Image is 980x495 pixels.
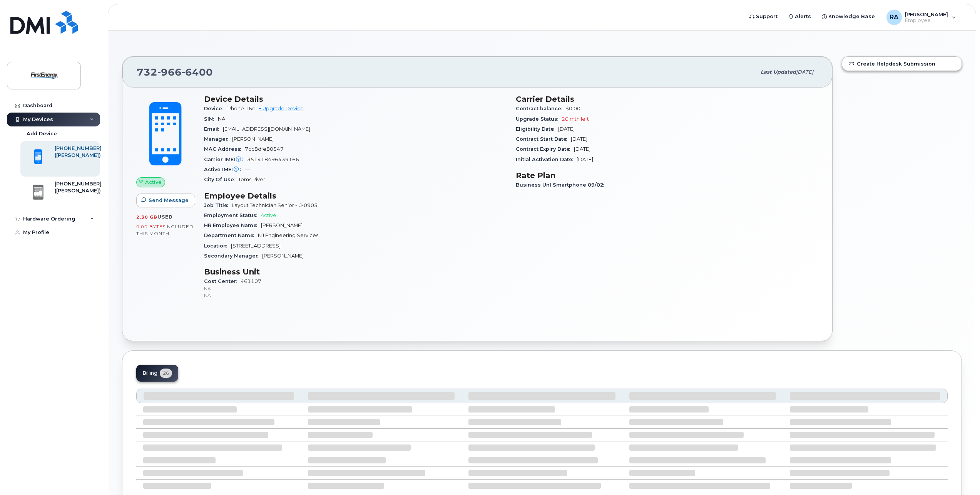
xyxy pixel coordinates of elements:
[796,69,813,75] span: [DATE]
[204,253,262,259] span: Secondary Manager
[231,243,281,249] span: [STREET_ADDRESS]
[204,126,223,132] span: Email
[204,116,218,122] span: SIM
[562,116,589,122] span: 20 mth left
[157,214,173,220] span: used
[245,146,284,152] span: 7cc8dfe80547
[258,232,318,238] span: NJ Engineering Services
[204,285,507,292] p: NA
[226,106,256,111] span: iPhone 16e
[558,126,575,132] span: [DATE]
[204,278,507,298] span: 461107
[232,136,274,142] span: [PERSON_NAME]
[571,136,587,142] span: [DATE]
[232,202,318,208] span: Layout Technician Senior - IJ-0905
[204,278,241,284] span: Cost Center
[245,167,250,172] span: —
[574,146,590,152] span: [DATE]
[204,146,245,152] span: MAC Address
[204,267,507,276] h3: Business Unit
[204,94,507,104] h3: Device Details
[204,202,232,208] span: Job Title
[204,167,245,172] span: Active IMEI
[204,212,261,218] span: Employment Status
[204,292,507,298] p: NA
[577,157,593,162] span: [DATE]
[204,177,238,182] span: City Of Use
[204,243,231,249] span: Location
[261,222,303,228] span: [PERSON_NAME]
[259,106,304,111] a: + Upgrade Device
[145,178,162,186] span: Active
[516,171,818,180] h3: Rate Plan
[842,57,962,71] a: Create Helpdesk Submission
[516,106,565,111] span: Contract balance
[204,222,261,228] span: HR Employee Name
[204,232,258,238] span: Department Name
[136,214,157,220] span: 2.30 GB
[136,194,195,207] button: Send Message
[565,106,580,111] span: $0.00
[157,66,182,78] span: 966
[149,197,189,204] span: Send Message
[204,157,247,162] span: Carrier IMEI
[204,191,507,200] h3: Employee Details
[516,94,818,104] h3: Carrier Details
[516,126,558,132] span: Eligibility Date
[516,146,574,152] span: Contract Expiry Date
[238,177,265,182] span: Toms River
[218,116,225,122] span: NA
[223,126,310,132] span: [EMAIL_ADDRESS][DOMAIN_NAME]
[182,66,213,78] span: 6400
[516,136,571,142] span: Contract Start Date
[761,69,796,75] span: Last updated
[947,461,974,489] iframe: Messenger Launcher
[136,224,166,229] span: 0.00 Bytes
[516,157,577,162] span: Initial Activation Date
[247,157,299,162] span: 351418496439166
[261,212,276,218] span: Active
[204,106,226,111] span: Device
[137,66,213,78] span: 732
[516,116,562,122] span: Upgrade Status
[204,136,232,142] span: Manager
[262,253,304,259] span: [PERSON_NAME]
[516,182,608,188] span: Business Unl Smartphone 09/02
